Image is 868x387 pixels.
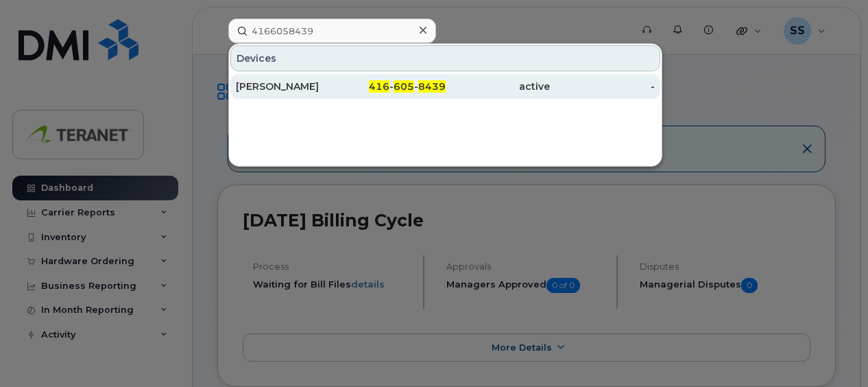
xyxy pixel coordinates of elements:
span: 605 [394,80,414,93]
a: [PERSON_NAME]416-605-8439active- [230,74,660,99]
span: 416 [369,80,389,93]
div: - [550,80,655,93]
span: 8439 [418,80,446,93]
div: active [446,80,551,93]
div: - - [341,80,446,93]
div: Devices [230,45,660,71]
div: [PERSON_NAME] [236,80,341,93]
